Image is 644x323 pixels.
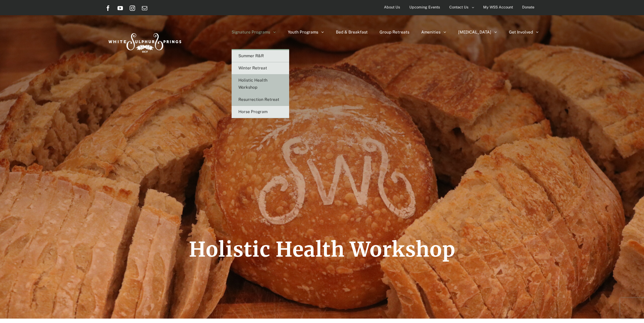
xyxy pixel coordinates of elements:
[238,78,267,90] span: Holistic Health Workshop
[238,109,267,114] span: Horse Program
[232,106,289,118] a: Horse Program
[105,26,183,58] img: White Sulphur Springs Logo
[336,30,368,34] span: Bed & Breakfast
[449,2,469,12] span: Contact Us
[380,30,409,34] span: Group Retreats
[421,30,441,34] span: Amenities
[458,15,497,49] a: [MEDICAL_DATA]
[509,30,533,34] span: Get Involved
[232,94,289,106] a: Resurrection Retreat
[336,15,368,49] a: Bed & Breakfast
[232,50,289,62] a: Summer R&R
[232,30,270,34] span: Signature Programs
[421,15,446,49] a: Amenities
[522,2,534,12] span: Donate
[384,2,400,12] span: About Us
[380,15,409,49] a: Group Retreats
[189,237,455,262] span: Holistic Health Workshop
[483,2,513,12] span: My WSS Account
[238,66,267,70] span: Winter Retreat
[458,30,491,34] span: [MEDICAL_DATA]
[232,15,276,49] a: Signature Programs
[238,53,264,58] span: Summer R&R
[509,15,539,49] a: Get Involved
[288,30,318,34] span: Youth Programs
[232,74,289,94] a: Holistic Health Workshop
[232,62,289,74] a: Winter Retreat
[238,97,279,102] span: Resurrection Retreat
[232,15,539,49] nav: Main Menu
[288,15,324,49] a: Youth Programs
[409,2,440,12] span: Upcoming Events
